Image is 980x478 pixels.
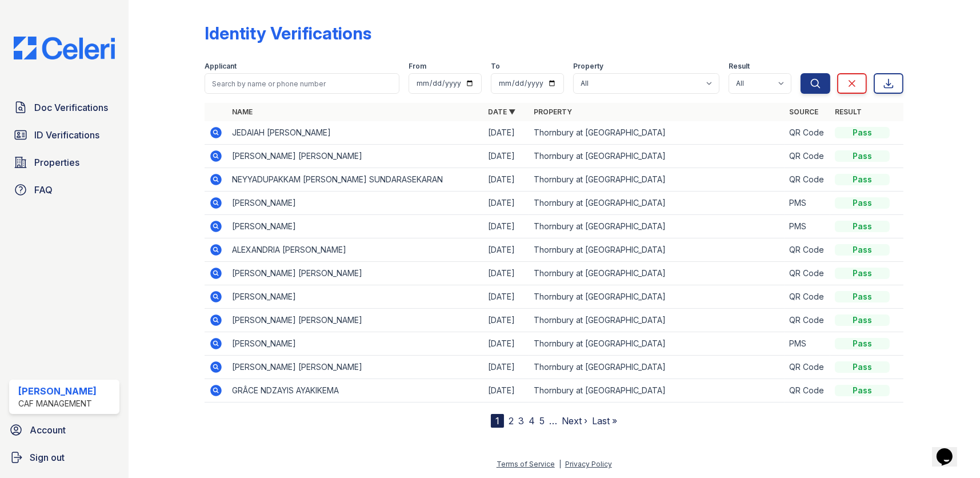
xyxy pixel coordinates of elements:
div: 1 [491,414,504,428]
td: QR Code [785,121,830,145]
td: QR Code [785,285,830,309]
span: Properties [34,156,79,169]
div: CAF Management [18,398,97,409]
div: Pass [835,244,890,256]
div: [PERSON_NAME] [18,384,97,398]
label: Applicant [205,62,237,71]
td: ALEXANDRIA [PERSON_NAME] [227,238,483,262]
td: GRÂCE NDZAYIS AYAKIKEMA [227,379,483,403]
td: PMS [785,332,830,356]
label: From [409,62,426,71]
div: | [559,460,561,468]
a: Properties [9,151,119,174]
label: Result [729,62,750,71]
td: Thornbury at [GEOGRAPHIC_DATA] [529,121,785,145]
td: [DATE] [483,332,529,356]
div: Pass [835,268,890,279]
a: ID Verifications [9,124,119,146]
td: QR Code [785,145,830,168]
td: QR Code [785,356,830,379]
a: Doc Verifications [9,96,119,119]
span: Account [30,423,66,437]
a: Sign out [5,446,124,469]
a: Result [835,107,862,116]
td: QR Code [785,262,830,285]
a: Property [534,107,572,116]
div: Identity Verifications [205,23,371,43]
a: 3 [518,415,524,427]
div: Pass [835,197,890,209]
td: PMS [785,192,830,215]
span: ID Verifications [34,128,99,142]
span: Sign out [30,451,65,464]
td: JEDAIAH [PERSON_NAME] [227,121,483,145]
td: [DATE] [483,262,529,285]
td: [PERSON_NAME] [PERSON_NAME] [227,145,483,168]
td: Thornbury at [GEOGRAPHIC_DATA] [529,332,785,356]
td: Thornbury at [GEOGRAPHIC_DATA] [529,192,785,215]
img: CE_Logo_Blue-a8612792a0a2168367f1c8372b55b34899dd931a85d93a1a3d3e32e68fde9ad4.png [5,37,124,59]
span: FAQ [34,183,53,197]
td: QR Code [785,168,830,192]
div: Pass [835,361,890,373]
a: Next › [562,415,587,427]
a: Source [789,107,818,116]
label: To [491,62,500,71]
td: Thornbury at [GEOGRAPHIC_DATA] [529,145,785,168]
td: PMS [785,215,830,238]
td: NEYYADUPAKKAM [PERSON_NAME] SUNDARASEKARAN [227,168,483,192]
td: Thornbury at [GEOGRAPHIC_DATA] [529,262,785,285]
label: Property [573,62,603,71]
td: [DATE] [483,285,529,309]
a: 5 [539,415,545,427]
a: 4 [529,415,535,427]
a: 2 [509,415,514,427]
a: Date ▼ [488,107,515,116]
td: [PERSON_NAME] [227,332,483,356]
div: Pass [835,338,890,349]
div: Pass [835,385,890,396]
span: … [549,414,557,428]
a: FAQ [9,178,119,201]
a: Privacy Policy [565,460,612,468]
td: [PERSON_NAME] [227,215,483,238]
div: Pass [835,150,890,162]
td: Thornbury at [GEOGRAPHIC_DATA] [529,215,785,238]
input: Search by name or phone number [205,73,399,94]
td: QR Code [785,309,830,332]
td: [PERSON_NAME] [227,285,483,309]
td: Thornbury at [GEOGRAPHIC_DATA] [529,379,785,403]
td: [DATE] [483,379,529,403]
td: [DATE] [483,215,529,238]
a: Name [232,107,253,116]
td: [DATE] [483,356,529,379]
td: [DATE] [483,192,529,215]
td: [DATE] [483,168,529,192]
a: Account [5,419,124,441]
td: [DATE] [483,121,529,145]
td: [DATE] [483,238,529,262]
td: [DATE] [483,309,529,332]
a: Last » [592,415,617,427]
td: Thornbury at [GEOGRAPHIC_DATA] [529,309,785,332]
div: Pass [835,314,890,326]
div: Pass [835,174,890,185]
td: [PERSON_NAME] [PERSON_NAME] [227,309,483,332]
td: [PERSON_NAME] [PERSON_NAME] [227,262,483,285]
td: [DATE] [483,145,529,168]
div: Pass [835,291,890,302]
a: Terms of Service [497,460,555,468]
td: [PERSON_NAME] [PERSON_NAME] [227,356,483,379]
iframe: chat widget [932,432,969,467]
td: QR Code [785,379,830,403]
td: Thornbury at [GEOGRAPHIC_DATA] [529,356,785,379]
span: Doc Verifications [34,101,108,114]
td: Thornbury at [GEOGRAPHIC_DATA] [529,238,785,262]
td: Thornbury at [GEOGRAPHIC_DATA] [529,285,785,309]
td: [PERSON_NAME] [227,192,483,215]
td: QR Code [785,238,830,262]
td: Thornbury at [GEOGRAPHIC_DATA] [529,168,785,192]
div: Pass [835,221,890,232]
div: Pass [835,127,890,138]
